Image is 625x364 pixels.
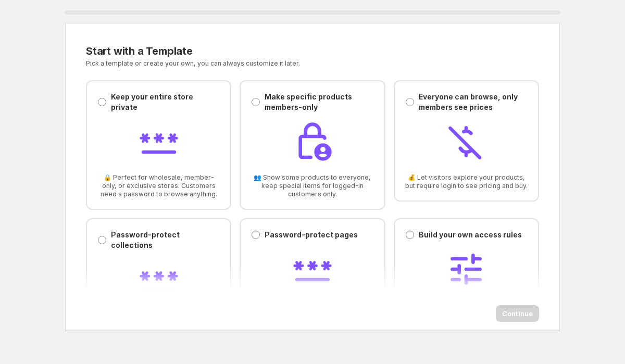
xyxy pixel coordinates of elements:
span: 💰 Let visitors explore your products, but require login to see pricing and buy. [405,173,528,190]
span: Start with a Template [86,45,193,57]
p: Pick a template or create your own, you can always customize it later. [86,59,416,68]
img: Password-protect collections [138,259,180,300]
p: Build your own access rules [419,230,522,240]
p: Password-protect collections [111,230,220,250]
span: 🔒 Perfect for wholesale, member-only, or exclusive stores. Customers need a password to browse an... [97,173,220,198]
p: Password-protect pages [265,230,358,240]
img: Build your own access rules [445,248,487,290]
img: Keep your entire store private [138,121,180,162]
span: 👥 Show some products to everyone, keep special items for logged-in customers only. [251,173,373,198]
p: Everyone can browse, only members see prices [419,92,528,112]
p: Make specific products members-only [265,92,373,112]
img: Everyone can browse, only members see prices [445,121,487,162]
img: Make specific products members-only [292,121,333,162]
img: Password-protect pages [292,248,333,290]
p: Keep your entire store private [111,92,220,112]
